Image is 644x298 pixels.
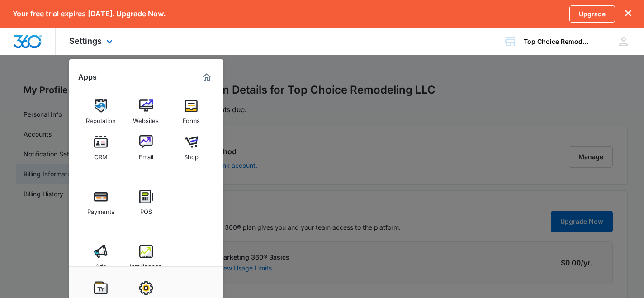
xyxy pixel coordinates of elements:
[129,131,163,165] a: Email
[84,240,118,274] a: Ads
[129,185,163,220] a: POS
[199,70,214,85] a: Marketing 360® Dashboard
[84,95,118,129] a: Reputation
[569,5,615,23] a: Upgrade
[140,203,152,215] div: POS
[69,36,102,46] span: Settings
[133,113,159,124] div: Websites
[524,38,590,45] div: account name
[174,95,208,129] a: Forms
[129,95,163,129] a: Websites
[130,258,162,270] div: Intelligence
[94,149,108,161] div: CRM
[184,149,199,161] div: Shop
[56,28,128,55] div: Settings
[183,113,200,124] div: Forms
[625,9,631,18] button: dismiss this dialog
[87,203,114,215] div: Payments
[84,185,118,220] a: Payments
[78,73,97,81] h2: Apps
[84,131,118,165] a: CRM
[139,149,153,161] div: Email
[129,240,163,274] a: Intelligence
[86,113,116,124] div: Reputation
[95,258,106,270] div: Ads
[174,131,208,165] a: Shop
[13,9,166,18] p: Your free trial expires [DATE]. Upgrade Now.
